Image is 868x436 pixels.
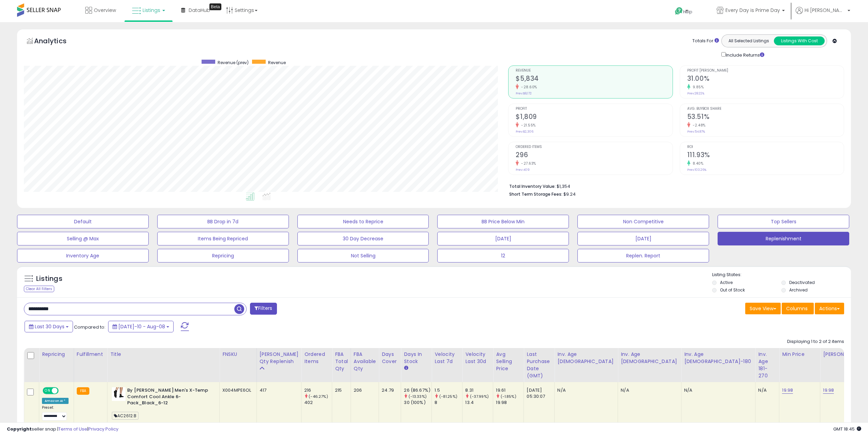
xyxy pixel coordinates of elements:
[250,303,277,315] button: Filters
[43,388,52,394] span: ON
[470,394,489,399] small: (-37.99%)
[335,351,348,372] div: FBA Total Qty
[256,348,301,382] th: Please note that this number is a calculation based on your required days of coverage and your ve...
[496,400,524,406] div: 19.98
[789,287,808,293] label: Archived
[787,339,844,345] div: Displaying 1 to 2 of 2 items
[516,113,672,122] h2: $1,809
[17,249,149,262] button: Inventory Age
[110,351,217,358] div: Title
[516,91,532,95] small: Prev: $8,172
[42,351,71,358] div: Repricing
[782,387,793,394] a: 19.98
[527,351,551,379] div: Last Purchase Date (GMT)
[789,280,815,285] label: Deactivated
[209,3,221,10] div: Tooltip anchor
[439,394,457,399] small: (-81.25%)
[304,387,332,393] div: 216
[720,280,733,285] label: Active
[112,412,138,420] span: AC2612.B
[687,130,705,134] small: Prev: 54.87%
[409,394,427,399] small: (-13.33%)
[435,351,459,365] div: Velocity Last 7d
[297,215,429,228] button: Needs to Reprice
[621,387,676,393] div: N/A
[516,130,533,134] small: Prev: $2,306
[437,232,569,245] button: [DATE]
[42,405,69,421] div: Preset:
[157,232,289,245] button: Items Being Repriced
[404,365,408,371] small: Days In Stock.
[17,232,149,245] button: Selling @ Max
[557,351,615,365] div: Inv. Age [DEMOGRAPHIC_DATA]
[519,85,537,90] small: -28.60%
[354,387,373,393] div: 206
[24,286,54,292] div: Clear All Filters
[516,168,530,172] small: Prev: 409
[58,388,69,394] span: OFF
[222,387,251,393] div: X004MPE6OL
[782,351,817,358] div: Min Price
[404,351,429,365] div: Days In Stock
[833,426,861,432] span: 2025-09-8 18:45 GMT
[465,351,490,365] div: Velocity Last 30d
[577,249,709,262] button: Replen. Report
[94,7,116,14] span: Overview
[509,191,562,197] b: Short Term Storage Fees:
[25,321,73,332] button: Last 30 Days
[577,232,709,245] button: [DATE]
[687,91,704,95] small: Prev: 28.22%
[687,107,844,111] span: Avg. Buybox Share
[218,60,249,65] span: Revenue (prev)
[297,232,429,245] button: 30 Day Decrease
[34,36,80,47] h5: Analytics
[725,7,780,14] span: Every Day is Prime Day
[687,145,844,149] span: ROI
[108,321,174,332] button: [DATE]-10 - Aug-08
[577,215,709,228] button: Non Competitive
[687,75,844,84] h2: 31.00%
[670,2,706,22] a: Help
[88,426,118,432] a: Privacy Policy
[716,51,773,59] div: Include Returns
[621,351,678,365] div: Inv. Age [DEMOGRAPHIC_DATA]
[509,183,556,189] b: Total Inventory Value:
[516,145,672,149] span: Ordered Items
[782,303,814,314] button: Columns
[723,36,774,45] button: All Selected Listings
[805,7,845,14] span: Hi [PERSON_NAME]
[823,387,834,394] a: 19.98
[77,351,104,358] div: Fulfillment
[690,85,704,90] small: 9.85%
[687,168,706,172] small: Prev: 103.26%
[304,351,329,365] div: Ordered Items
[516,107,672,111] span: Profit
[435,387,462,393] div: 1.5
[687,113,844,122] h2: 53.51%
[35,323,64,330] span: Last 30 Days
[690,161,704,166] small: 8.40%
[17,215,149,228] button: Default
[465,400,493,406] div: 13.4
[496,351,521,372] div: Avg Selling Price
[796,7,850,22] a: Hi [PERSON_NAME]
[758,387,774,393] div: N/A
[683,9,692,15] span: Help
[718,232,849,245] button: Replenishment
[74,324,105,330] span: Compared to:
[815,303,844,314] button: Actions
[309,394,328,399] small: (-46.27%)
[222,351,254,358] div: FNSKU
[718,215,849,228] button: Top Sellers
[335,387,345,393] div: 215
[690,123,706,128] small: -2.48%
[260,351,299,365] div: [PERSON_NAME] Qty Replenish
[675,7,683,15] i: Get Help
[77,387,89,395] small: FBA
[527,387,549,400] div: [DATE] 05:30:07
[268,60,286,65] span: Revenue
[509,182,839,190] li: $1,354
[58,426,87,432] a: Terms of Use
[692,38,719,44] div: Totals For
[720,287,745,293] label: Out of Stock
